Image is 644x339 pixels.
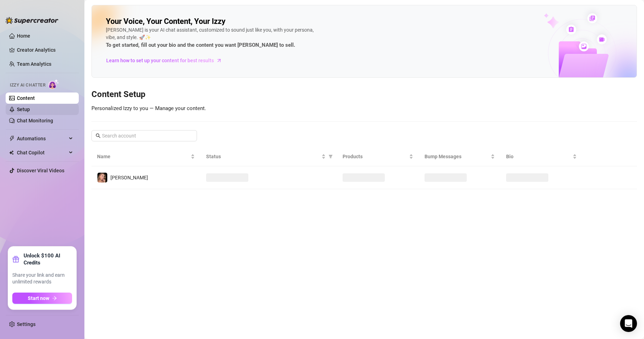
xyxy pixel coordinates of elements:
[425,153,490,160] span: Bump Messages
[620,315,637,332] div: Open Intercom Messenger
[343,153,408,160] span: Products
[329,154,333,159] span: filter
[10,82,45,89] span: Izzy AI Chatter
[102,132,187,140] input: Search account
[9,136,15,141] span: thunderbolt
[528,6,637,77] img: ai-chatter-content-library-cLFOSyPT.png
[206,153,320,160] span: Status
[106,17,225,26] h2: Your Voice, Your Content, Your Izzy
[91,147,200,166] th: Name
[12,293,72,304] button: Start nowarrow-right
[17,61,51,67] a: Team Analytics
[110,175,148,180] span: [PERSON_NAME]
[17,95,35,101] a: Content
[96,133,101,138] span: search
[337,147,419,166] th: Products
[24,252,72,266] strong: Unlock $100 AI Credits
[17,44,73,56] a: Creator Analytics
[97,173,107,183] img: Anastasia
[500,147,582,166] th: Bio
[48,79,59,89] img: AI Chatter
[9,150,14,155] img: Chat Copilot
[17,321,36,327] a: Settings
[12,256,19,263] span: gift
[106,26,317,50] div: [PERSON_NAME] is your AI chat assistant, customized to sound just like you, with your persona, vi...
[17,133,67,144] span: Automations
[17,168,64,173] a: Discover Viral Videos
[106,42,295,48] strong: To get started, fill out your bio and the content you want [PERSON_NAME] to sell.
[216,57,223,64] span: arrow-right
[17,107,30,112] a: Setup
[97,153,189,160] span: Name
[6,17,58,24] img: logo-BBDzfeDw.svg
[17,147,67,158] span: Chat Copilot
[28,295,49,301] span: Start now
[52,296,57,301] span: arrow-right
[106,57,214,64] span: Learn how to set up your content for best results
[91,89,637,100] h3: Content Setup
[17,33,30,39] a: Home
[12,272,72,286] span: Share your link and earn unlimited rewards
[91,105,206,111] span: Personalized Izzy to you — Manage your content.
[506,153,571,160] span: Bio
[419,147,501,166] th: Bump Messages
[200,147,337,166] th: Status
[17,118,53,123] a: Chat Monitoring
[327,151,334,162] span: filter
[106,55,227,66] a: Learn how to set up your content for best results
